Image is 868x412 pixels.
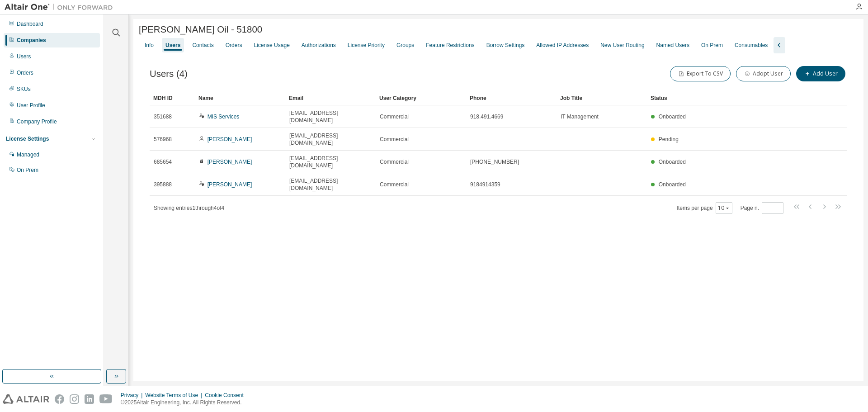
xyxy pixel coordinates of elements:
[289,132,372,147] span: [EMAIL_ADDRESS][DOMAIN_NAME]
[17,37,46,44] div: Companies
[17,166,38,174] div: On Prem
[718,204,730,212] button: 10
[289,109,372,124] span: [EMAIL_ADDRESS][DOMAIN_NAME]
[121,392,145,399] div: Privacy
[380,136,409,143] span: Commercial
[701,42,723,49] div: On Prem
[17,118,57,125] div: Company Profile
[536,42,589,49] div: Allowed IP Addresses
[670,66,731,81] button: Export To CSV
[153,91,191,105] div: MDH ID
[55,394,64,404] img: facebook.svg
[289,91,372,105] div: Email
[226,42,242,49] div: Orders
[145,42,154,49] div: Info
[208,159,252,165] a: [PERSON_NAME]
[380,181,409,188] span: Commercial
[198,91,282,105] div: Name
[208,114,240,120] a: MIS Services
[659,159,686,165] span: Onboarded
[192,42,213,49] div: Contacts
[254,42,289,49] div: License Usage
[561,113,599,120] span: IT Management
[396,42,414,49] div: Groups
[165,42,180,49] div: Users
[154,113,172,120] span: 351688
[486,42,525,49] div: Borrow Settings
[289,177,372,192] span: [EMAIL_ADDRESS][DOMAIN_NAME]
[6,135,49,142] div: License Settings
[208,181,252,188] a: [PERSON_NAME]
[302,42,336,49] div: Authorizations
[379,91,462,105] div: User Category
[85,394,94,404] img: linkedin.svg
[17,69,33,76] div: Orders
[741,202,783,214] span: Page n.
[121,399,249,407] p: © 2025 Altair Engineering, Inc. All Rights Reserved.
[659,114,686,120] span: Onboarded
[560,91,643,105] div: Job Title
[139,24,262,35] span: [PERSON_NAME] Oil - 51800
[659,136,679,142] span: Pending
[17,102,45,109] div: User Profile
[380,158,409,166] span: Commercial
[470,113,503,120] span: 918.491.4669
[154,136,172,143] span: 576968
[150,69,188,79] span: Users (4)
[289,155,372,169] span: [EMAIL_ADDRESS][DOMAIN_NAME]
[659,181,686,188] span: Onboarded
[154,158,172,166] span: 685654
[600,42,644,49] div: New User Routing
[145,392,205,399] div: Website Terms of Use
[3,394,49,404] img: altair_logo.svg
[154,181,172,188] span: 395888
[736,66,791,81] button: Adopt User
[677,202,732,214] span: Items per page
[470,91,553,105] div: Phone
[17,85,31,93] div: SKUs
[656,42,689,49] div: Named Users
[205,392,249,399] div: Cookie Consent
[99,394,113,404] img: youtube.svg
[17,53,31,60] div: Users
[380,113,409,120] span: Commercial
[470,181,500,188] span: 9184914359
[651,91,793,105] div: Status
[17,151,39,158] div: Managed
[426,42,474,49] div: Feature Restrictions
[348,42,385,49] div: License Priority
[5,3,118,12] img: Altair One
[154,205,224,211] span: Showing entries 1 through 4 of 4
[796,66,845,81] button: Add User
[735,42,768,49] div: Consumables
[70,394,79,404] img: instagram.svg
[208,136,252,142] a: [PERSON_NAME]
[17,20,43,28] div: Dashboard
[470,158,519,166] span: [PHONE_NUMBER]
